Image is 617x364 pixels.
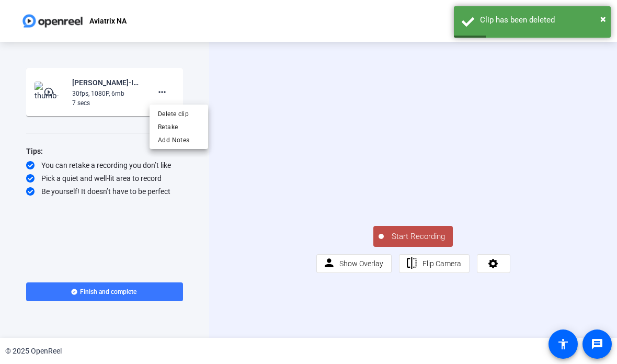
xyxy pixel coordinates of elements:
span: Retake [158,121,200,133]
span: Delete clip [158,108,200,120]
button: Close [600,11,606,27]
div: Clip has been deleted [480,14,603,26]
span: × [600,13,606,25]
span: Add Notes [158,134,200,146]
